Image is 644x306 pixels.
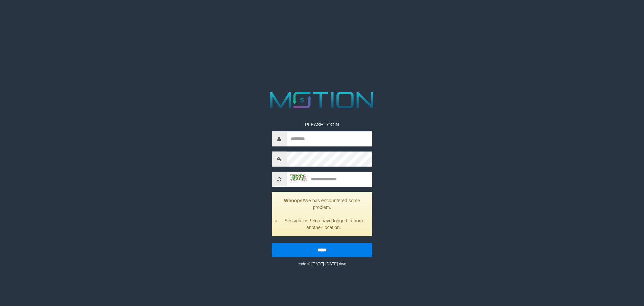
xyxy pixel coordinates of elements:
[272,121,372,128] p: PLEASE LOGIN
[284,198,304,203] strong: Whoops!
[298,262,346,266] small: code © [DATE]-[DATE] dwg
[266,89,378,111] img: MOTION_logo.png
[280,217,367,231] li: Session lost! You have logged in from another location.
[290,174,307,181] img: captcha
[272,192,372,236] div: We has encountered some problem.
